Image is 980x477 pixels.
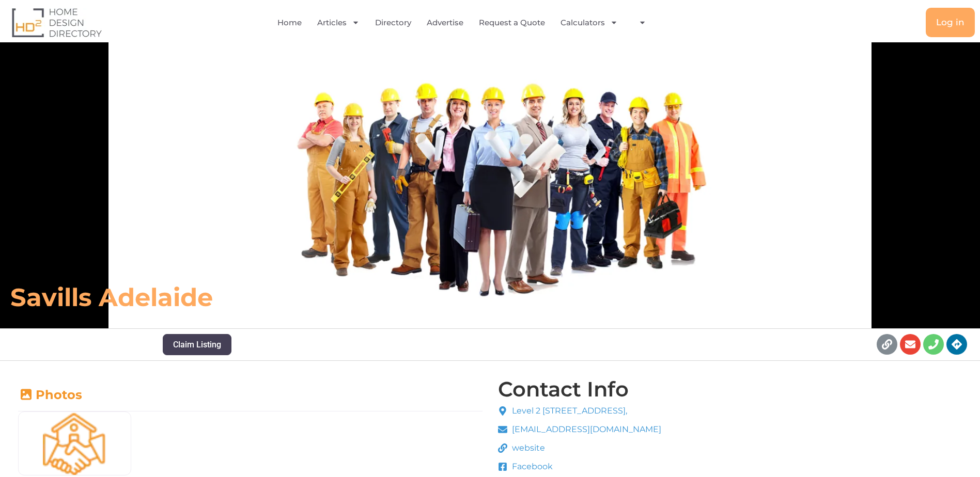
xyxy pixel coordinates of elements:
a: website [498,442,662,454]
a: Photos [18,387,82,402]
a: Directory [375,11,411,35]
span: website [509,442,545,454]
span: [EMAIL_ADDRESS][DOMAIN_NAME] [509,423,661,436]
span: Facebook [509,460,553,473]
a: Log in [926,8,975,37]
span: Level 2 [STREET_ADDRESS], [509,405,627,417]
button: Claim Listing [163,334,231,355]
img: Real Estate Agent [19,412,131,475]
a: Advertise [427,11,463,35]
a: Calculators [561,11,618,35]
span: Log in [936,18,965,27]
nav: Menu [199,11,732,35]
a: Articles [317,11,360,35]
a: [EMAIL_ADDRESS][DOMAIN_NAME] [498,423,662,436]
a: Request a Quote [479,11,545,35]
h4: Contact Info [498,379,629,400]
h6: Savills Adelaide [10,282,681,313]
a: Home [277,11,302,35]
